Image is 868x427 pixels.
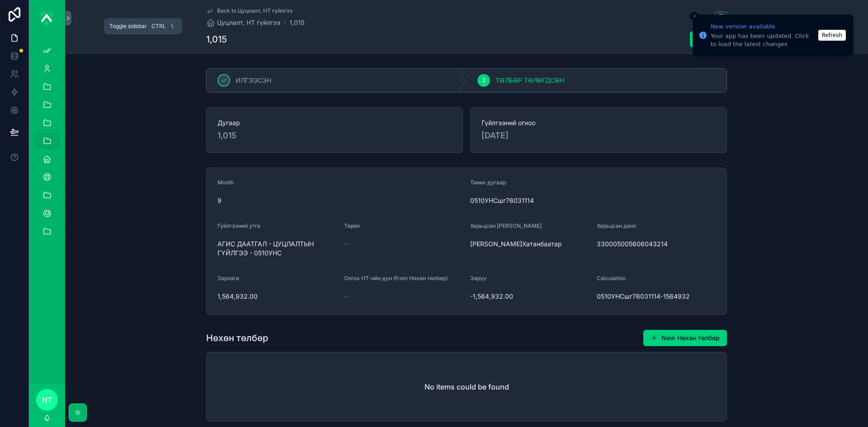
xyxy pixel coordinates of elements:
[481,118,716,127] span: Гүйлгээний огноо
[151,22,167,31] span: Ctrl
[344,275,448,282] span: Олгох НТ-ийн дүн (from Нөхөн төлбөр)
[169,23,176,30] span: \
[217,129,452,142] span: 1,015
[597,275,626,282] span: Calculation
[711,22,816,31] div: New version available
[217,275,239,282] span: Зарлага
[690,31,727,47] button: Edit
[109,23,147,30] span: Toggle sidebar
[495,76,564,85] span: ТӨЛБӨР ТӨЛӨГДСӨН
[344,292,349,301] span: --
[818,30,846,41] button: Refresh
[206,33,227,46] h1: 1,015
[206,7,292,14] a: Back to Цуцлалт, НТ гүйлгээ
[597,239,716,249] span: 330005005606043214
[217,196,463,205] span: 9
[597,292,716,301] span: 0510УНСшг76031114-1564932
[236,76,271,85] span: ИЛГЭЭСЭН
[690,12,699,21] button: Close toast
[470,292,590,301] span: -1,564,932.00
[470,275,486,282] span: Зөрүү
[217,292,337,301] span: 1,564,932.00
[344,239,349,249] span: --
[643,330,727,346] button: New Нөхөн төлбөр
[470,222,542,229] span: Харьцсан [PERSON_NAME]
[217,7,292,14] span: Back to Цуцлалт, НТ гүйлгээ
[42,394,52,405] span: NT
[425,381,509,392] h2: No items could be found
[344,222,360,229] span: Төрөл
[481,129,716,142] span: [DATE]
[41,11,53,25] img: App logo
[206,18,280,27] a: Цуцлалт, НТ гүйлгээ
[711,32,816,48] div: Your app has been updated. Click to load the latest changes
[289,18,304,27] a: 1,015
[217,118,452,127] span: Дугаар
[470,179,506,186] span: Таних дугаар
[482,77,486,84] span: 2
[29,36,65,251] div: scrollable content
[217,18,280,27] span: Цуцлалт, НТ гүйлгээ
[217,179,234,186] span: Month
[206,332,268,344] h1: Нөхөн төлбөр
[470,196,716,205] span: 0510УНСшг76031114
[217,239,337,258] span: АГИС ДААТГАЛ - ЦУЦЛАЛТЫН ГҮЙЛГЭЭ - 0510УНС
[597,222,637,229] span: Харьцсан данс
[470,239,590,249] span: [PERSON_NAME]Хатанбаатар
[217,222,260,229] span: Гүйлгээний утга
